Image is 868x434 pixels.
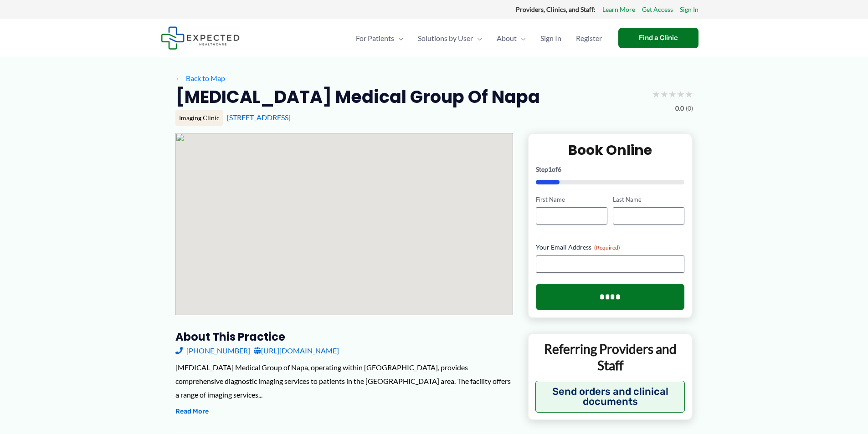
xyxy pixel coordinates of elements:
[680,4,699,15] a: Sign In
[175,330,513,344] h3: About this practice
[569,22,609,54] a: Register
[536,166,685,173] p: Step of
[175,86,540,108] h2: [MEDICAL_DATA] Medical Group Of Napa
[418,22,473,54] span: Solutions by User
[668,86,677,102] span: ★
[594,244,620,251] span: (Required)
[411,22,489,54] a: Solutions by UserMenu Toggle
[533,22,569,54] a: Sign In
[660,86,668,102] span: ★
[394,22,403,54] span: Menu Toggle
[675,102,684,114] span: 0.0
[497,22,517,54] span: About
[535,381,685,413] button: Send orders and clinical documents
[161,26,240,50] img: Expected Healthcare Logo - side, dark font, small
[548,165,552,173] span: 1
[349,22,609,54] nav: Primary Site Navigation
[516,5,596,13] strong: Providers, Clinics, and Staff:
[175,74,184,82] span: ←
[349,22,411,54] a: For PatientsMenu Toggle
[602,4,635,15] a: Learn More
[356,22,394,54] span: For Patients
[175,110,223,126] div: Imaging Clinic
[175,361,513,401] div: [MEDICAL_DATA] Medical Group of Napa, operating within [GEOGRAPHIC_DATA], provides comprehensive ...
[517,22,526,54] span: Menu Toggle
[536,243,685,252] label: Your Email Address
[175,71,225,85] a: ←Back to Map
[618,28,699,48] a: Find a Clinic
[175,344,250,357] a: [PHONE_NUMBER]
[613,195,684,204] label: Last Name
[677,86,685,102] span: ★
[175,406,209,417] button: Read More
[536,195,607,204] label: First Name
[489,22,533,54] a: AboutMenu Toggle
[227,113,291,122] a: [STREET_ADDRESS]
[536,141,685,159] h2: Book Online
[576,22,602,54] span: Register
[685,86,693,102] span: ★
[686,102,693,114] span: (0)
[473,22,482,54] span: Menu Toggle
[558,165,561,173] span: 6
[652,86,660,102] span: ★
[540,22,561,54] span: Sign In
[535,341,685,374] p: Referring Providers and Staff
[254,344,339,357] a: [URL][DOMAIN_NAME]
[642,4,673,15] a: Get Access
